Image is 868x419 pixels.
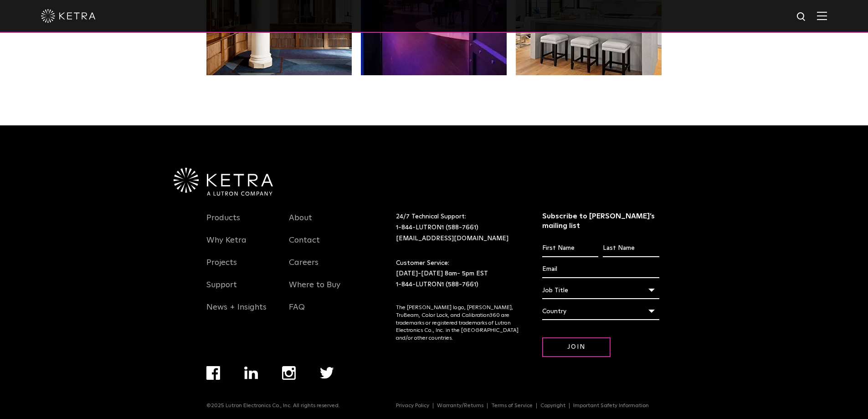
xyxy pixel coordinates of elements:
img: search icon [796,11,807,23]
a: Products [206,213,240,234]
img: instagram [282,366,296,380]
div: Navigation Menu [396,403,662,409]
a: 1-844-LUTRON1 (588-7661) [396,281,478,288]
img: twitter [320,367,334,379]
a: Careers [289,258,318,279]
a: Copyright [537,403,570,409]
p: The [PERSON_NAME] logo, [PERSON_NAME], TruBeam, Color Lock, and Calibration360 are trademarks or ... [396,304,519,342]
a: Warranty/Returns [433,403,488,409]
a: News + Insights [206,302,267,323]
a: Privacy Policy [392,403,433,409]
a: Where to Buy [289,280,340,301]
input: Last Name [603,240,659,257]
img: linkedin [244,367,258,379]
input: First Name [542,240,598,257]
img: Ketra-aLutronCo_White_RGB [174,168,273,196]
div: Country [542,303,659,320]
a: Important Safety Information [570,403,652,409]
input: Email [542,261,659,278]
a: Why Ketra [206,235,247,256]
a: FAQ [289,302,305,323]
a: Terms of Service [488,403,537,409]
div: Navigation Menu [289,212,358,323]
input: Join [542,337,611,357]
div: Navigation Menu [206,366,358,403]
p: 24/7 Technical Support: [396,212,519,244]
div: Job Title [542,282,659,299]
a: 1-844-LUTRON1 (588-7661) [396,224,478,231]
h3: Subscribe to [PERSON_NAME]’s mailing list [542,212,659,231]
a: Contact [289,235,320,256]
a: Projects [206,258,237,279]
img: ketra-logo-2019-white [41,9,96,23]
div: Navigation Menu [206,212,276,323]
img: facebook [206,366,220,380]
p: ©2025 Lutron Electronics Co., Inc. All rights reserved. [206,403,340,409]
a: About [289,213,312,234]
img: Hamburger%20Nav.svg [817,11,827,20]
a: Support [206,280,237,301]
p: Customer Service: [DATE]-[DATE] 8am- 5pm EST [396,258,519,290]
a: [EMAIL_ADDRESS][DOMAIN_NAME] [396,235,508,242]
